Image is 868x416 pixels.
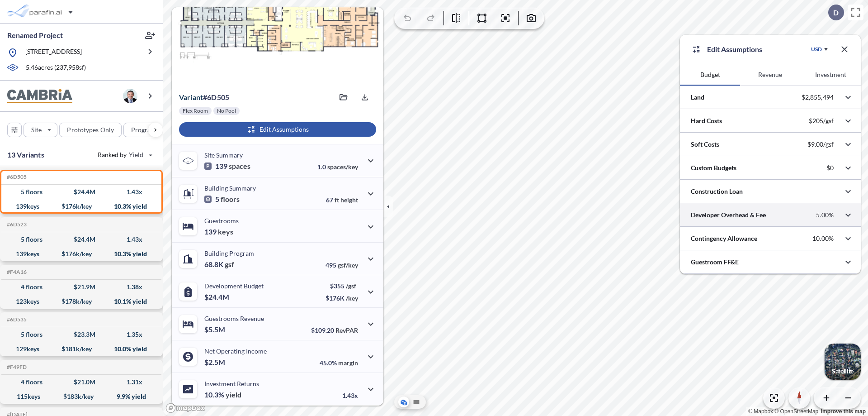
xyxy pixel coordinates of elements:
p: [STREET_ADDRESS] [25,47,82,58]
p: $205/gsf [809,117,834,125]
img: Switcher Image [825,344,861,380]
p: No Pool [217,107,236,115]
p: 495 [325,261,358,269]
p: 68.8K [204,260,234,269]
button: Program [123,123,172,137]
button: Prototypes Only [59,123,122,137]
span: gsf [225,260,234,269]
h5: Click to copy the code [5,364,27,370]
p: $24.4M [204,292,231,301]
span: gsf/key [338,261,358,269]
p: 13 Variants [7,149,44,160]
button: Budget [680,64,740,86]
span: yield [226,390,241,399]
p: $0 [826,164,834,172]
p: Land [691,93,704,102]
p: # 6d505 [179,93,229,102]
a: Mapbox homepage [165,403,205,413]
p: Program [131,125,156,134]
p: Custom Budgets [691,163,736,172]
p: $2,855,494 [802,93,834,101]
p: Investment Returns [204,380,259,387]
p: Development Budget [204,282,264,290]
p: D [833,9,839,17]
p: Prototypes Only [67,125,114,134]
p: 10.3% [204,390,241,399]
p: $9.00/gsf [807,140,834,148]
button: Aerial View [398,397,409,407]
p: 45.0% [320,359,358,367]
p: 67 [326,196,358,204]
div: USD [811,46,822,53]
h5: Click to copy the code [5,269,27,275]
button: Investment [801,64,861,86]
p: 1.0 [317,163,358,171]
h5: Click to copy the code [5,221,27,228]
span: spaces/key [327,163,358,171]
p: $2.5M [204,358,226,367]
button: Ranked by Yield [90,148,158,162]
span: keys [218,227,233,236]
img: BrandImage [7,89,72,103]
button: Site [24,123,57,137]
p: Site [31,125,42,134]
button: Edit Assumptions [179,122,376,137]
p: Soft Costs [691,140,719,149]
p: Construction Loan [691,187,743,196]
p: Satellite [832,368,854,375]
p: Contingency Allowance [691,234,757,243]
p: 10.00% [812,234,834,243]
p: Net Operating Income [204,347,267,355]
p: Site Summary [204,151,243,159]
a: Mapbox [748,408,773,415]
span: spaces [229,162,250,171]
span: floors [221,195,240,204]
img: user logo [123,89,137,103]
span: ft [335,196,339,204]
button: Site Plan [411,397,422,407]
span: Variant [179,93,203,101]
p: 139 [204,162,250,171]
p: Guestroom FF&E [691,258,739,267]
p: $109.20 [311,326,358,334]
p: Flex Room [183,107,208,115]
a: OpenStreetMap [774,408,818,415]
span: Yield [129,150,144,159]
p: Hard Costs [691,116,722,125]
h5: Click to copy the code [5,316,27,323]
span: /gsf [346,282,356,290]
p: Guestrooms Revenue [204,315,264,322]
p: $176K [325,294,358,302]
span: /key [346,294,358,302]
span: margin [338,359,358,367]
p: 5.46 acres ( 237,958 sf) [26,63,86,73]
p: $355 [325,282,358,290]
p: Building Program [204,249,254,257]
span: RevPAR [335,326,358,334]
h5: Click to copy the code [5,174,27,180]
p: 1.43x [342,392,358,399]
p: 5 [204,195,240,204]
a: Improve this map [821,408,866,415]
button: Revenue [740,64,800,86]
p: Guestrooms [204,217,239,225]
p: Edit Assumptions [707,44,762,55]
p: Renamed Project [7,30,63,40]
span: height [340,196,358,204]
p: 139 [204,227,233,236]
button: Switcher ImageSatellite [825,344,861,380]
p: Building Summary [204,184,256,192]
p: $5.5M [204,325,226,334]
